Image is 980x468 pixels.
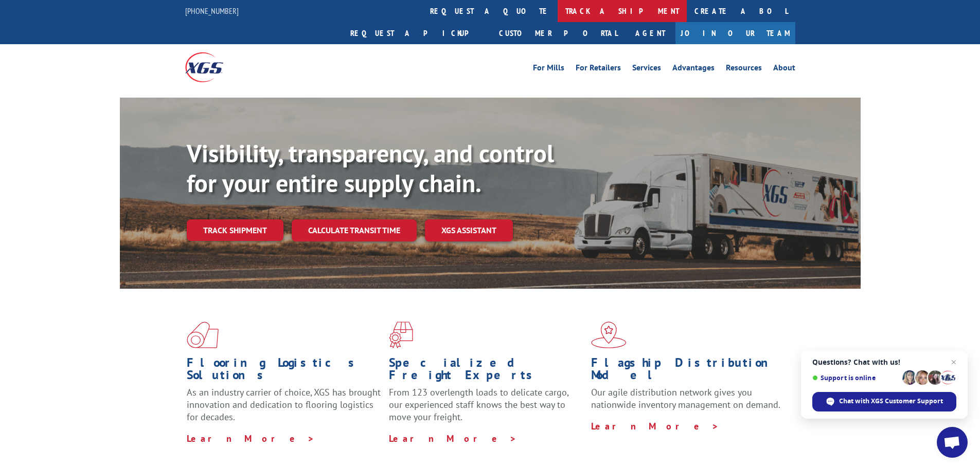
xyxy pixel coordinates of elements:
[389,357,583,386] h1: Specialized Freight Experts
[812,392,956,411] span: Chat with XGS Customer Support
[591,420,719,432] a: Learn More >
[937,427,968,458] a: Open chat
[187,386,381,423] span: As an industry carrier of choice, XGS has brought innovation and dedication to flooring logistics...
[812,358,956,366] span: Questions? Chat with us!
[389,322,413,348] img: xgs-icon-focused-on-flooring-red
[533,64,564,75] a: For Mills
[672,64,715,75] a: Advantages
[632,64,661,75] a: Services
[187,219,283,241] a: Track shipment
[185,6,239,16] a: [PHONE_NUMBER]
[187,322,219,348] img: xgs-icon-total-supply-chain-intelligence-red
[812,374,899,382] span: Support is online
[389,386,583,432] p: From 123 overlength loads to delicate cargo, our experienced staff knows the best way to move you...
[491,22,625,44] a: Customer Portal
[187,357,381,386] h1: Flooring Logistics Solutions
[292,219,417,241] a: Calculate transit time
[187,433,315,444] a: Learn More >
[591,357,786,386] h1: Flagship Distribution Model
[343,22,491,44] a: Request a pickup
[425,219,513,241] a: XGS ASSISTANT
[591,386,780,410] span: Our agile distribution network gives you nationwide inventory management on demand.
[726,64,762,75] a: Resources
[576,64,621,75] a: For Retailers
[625,22,675,44] a: Agent
[839,397,943,406] span: Chat with XGS Customer Support
[773,64,795,75] a: About
[675,22,795,44] a: Join Our Team
[389,433,517,444] a: Learn More >
[591,322,627,348] img: xgs-icon-flagship-distribution-model-red
[187,137,554,199] b: Visibility, transparency, and control for your entire supply chain.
